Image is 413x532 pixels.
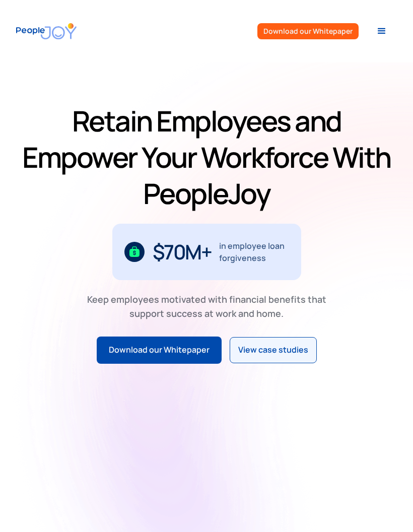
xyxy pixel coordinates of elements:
[219,240,289,264] div: in employee loan forgiveness
[263,27,353,35] div: Download our Whitepaper
[97,337,222,364] a: Download our Whitepaper
[367,16,397,46] div: menu
[83,292,330,320] div: Keep employees motivated with financial benefits that support success at work and home.
[112,224,301,280] div: 1 / 3
[109,344,210,357] div: Download our Whitepaper
[21,103,392,212] h1: Retain Employees and Empower Your Workforce With PeopleJoy
[230,337,317,363] a: View case studies
[16,17,77,45] a: home
[153,244,212,260] div: $70M+
[257,23,359,39] a: Download our Whitepaper
[238,344,308,357] div: View case studies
